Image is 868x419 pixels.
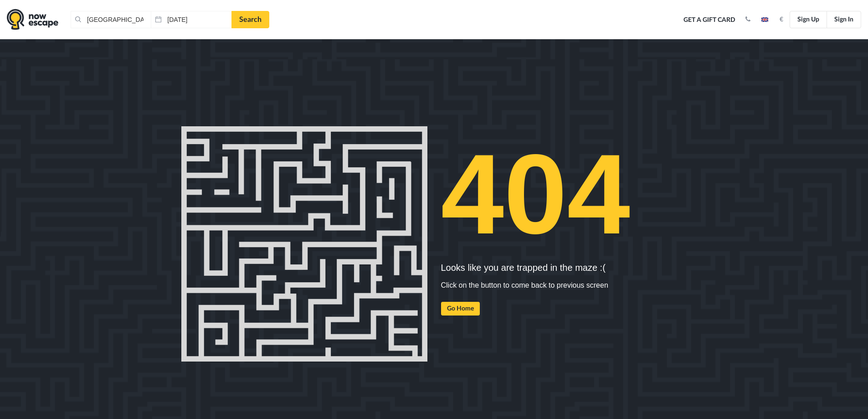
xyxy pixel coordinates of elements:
[680,10,739,30] a: Get a Gift Card
[151,11,231,28] input: Date
[780,16,783,23] strong: €
[441,302,480,316] a: Go Home
[790,11,827,28] a: Sign Up
[71,11,151,28] input: Place or Room Name
[775,15,788,24] button: €
[7,9,58,30] img: logo
[231,11,269,28] a: Search
[441,263,687,273] h5: Looks like you are trapped in the maze :(
[441,126,687,263] h1: 404
[761,17,768,22] img: en.jpg
[827,11,861,28] a: Sign In
[441,280,687,291] p: Click on the button to come back to previous screen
